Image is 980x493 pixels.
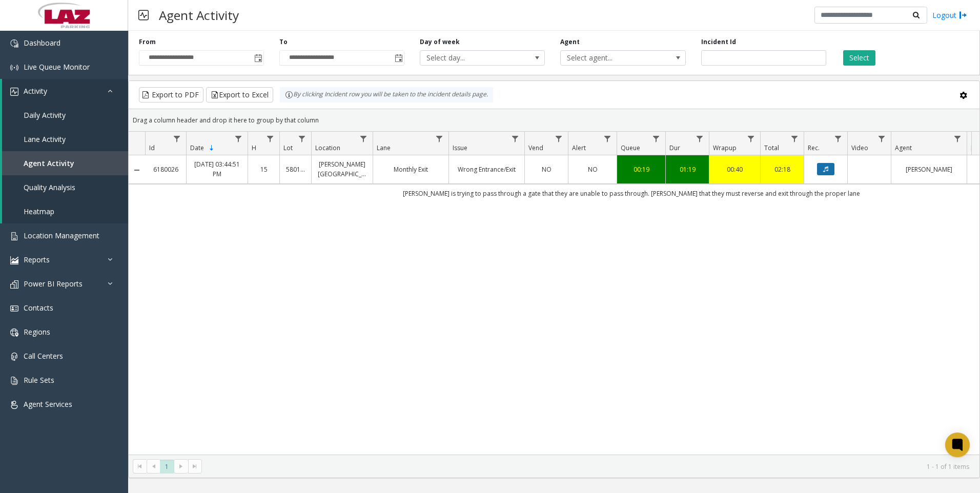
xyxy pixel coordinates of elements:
[24,279,83,289] span: Power BI Reports
[318,159,366,179] a: [PERSON_NAME][GEOGRAPHIC_DATA]
[24,158,74,168] span: Agent Activity
[206,87,273,102] button: Export to Excel
[808,143,820,152] span: Rec.
[24,134,66,144] span: Lane Activity
[377,143,391,152] span: Lane
[10,401,18,409] img: 'icon'
[552,132,566,146] a: Vend Filter Menu
[208,462,969,471] kendo-pager-info: 1 - 1 of 1 items
[129,166,145,174] a: Collapse Details
[764,143,779,152] span: Total
[24,86,47,96] span: Activity
[831,132,845,146] a: Rec. Filter Menu
[139,37,156,47] label: From
[951,132,965,146] a: Agent Filter Menu
[285,91,293,99] img: infoIcon.svg
[851,143,868,152] span: Video
[531,165,562,174] a: NO
[315,143,340,152] span: Location
[252,143,256,152] span: H
[280,87,493,102] div: By clicking Incident row you will be taken to the incident details page.
[575,165,610,174] a: NO
[283,143,293,152] span: Lot
[170,132,184,146] a: Id Filter Menu
[279,37,288,47] label: To
[528,143,543,152] span: Vend
[542,165,552,174] span: NO
[252,51,263,65] span: Toggle popup
[24,303,53,313] span: Contacts
[649,132,663,146] a: Queue Filter Menu
[10,39,18,48] img: 'icon'
[10,64,18,72] img: 'icon'
[24,231,99,240] span: Location Management
[232,132,246,146] a: Date Filter Menu
[10,304,18,313] img: 'icon'
[24,399,72,409] span: Agent Services
[455,165,518,174] a: Wrong Entrance/Exit
[433,132,446,146] a: Lane Filter Menu
[24,255,50,264] span: Reports
[24,38,60,48] span: Dashboard
[959,10,967,20] img: logout
[843,50,875,66] button: Select
[623,165,659,174] a: 00:19
[693,132,707,146] a: Dur Filter Menu
[24,110,66,120] span: Daily Activity
[2,103,128,127] a: Daily Activity
[508,132,522,146] a: Issue Filter Menu
[10,328,18,337] img: 'icon'
[24,351,63,361] span: Call Centers
[160,460,174,474] span: Page 1
[10,256,18,264] img: 'icon'
[560,37,580,47] label: Agent
[2,79,128,103] a: Activity
[420,37,460,47] label: Day of week
[701,37,736,47] label: Incident Id
[10,377,18,385] img: 'icon'
[139,87,203,102] button: Export to PDF
[10,280,18,289] img: 'icon'
[2,175,128,199] a: Quality Analysis
[24,207,54,216] span: Heatmap
[208,144,216,152] span: Sortable
[154,3,244,28] h3: Agent Activity
[932,10,967,20] a: Logout
[601,132,615,146] a: Alert Filter Menu
[295,132,309,146] a: Lot Filter Menu
[2,151,128,175] a: Agent Activity
[672,165,703,174] a: 01:19
[2,199,128,223] a: Heatmap
[263,132,277,146] a: H Filter Menu
[669,143,680,152] span: Dur
[561,51,660,65] span: Select agent...
[713,143,737,152] span: Wrapup
[572,143,586,152] span: Alert
[420,51,520,65] span: Select day...
[767,165,798,174] a: 02:18
[10,232,18,240] img: 'icon'
[138,3,149,28] img: pageIcon
[2,127,128,151] a: Lane Activity
[24,182,75,192] span: Quality Analysis
[10,88,18,96] img: 'icon'
[379,165,442,174] a: Monthly Exit
[129,111,979,129] div: Drag a column header and drop it here to group by that column
[129,132,979,455] div: Data table
[193,159,241,179] a: [DATE] 03:44:51 PM
[24,62,90,72] span: Live Queue Monitor
[744,132,758,146] a: Wrapup Filter Menu
[897,165,961,174] a: [PERSON_NAME]
[895,143,912,152] span: Agent
[10,353,18,361] img: 'icon'
[716,165,754,174] a: 00:40
[453,143,467,152] span: Issue
[24,375,54,385] span: Rule Sets
[393,51,404,65] span: Toggle popup
[190,143,204,152] span: Date
[149,143,155,152] span: Id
